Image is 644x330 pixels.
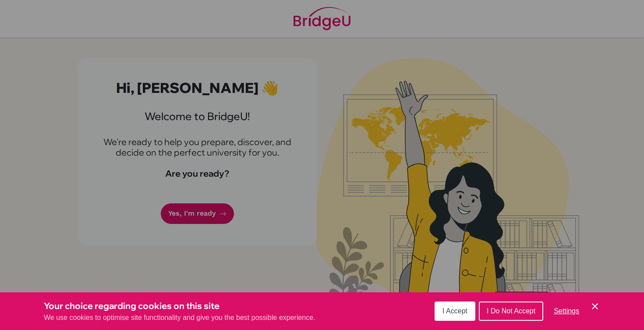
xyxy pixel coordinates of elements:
button: I Do Not Accept [479,302,543,321]
h3: Your choice regarding cookies on this site [44,299,315,312]
p: We use cookies to optimise site functionality and give you the best possible experience. [44,312,315,323]
span: I Do Not Accept [487,307,535,315]
button: Settings [547,302,586,320]
button: Save and close [590,301,600,312]
span: I Accept [442,307,467,315]
span: Settings [554,307,579,315]
button: I Accept [435,302,475,321]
